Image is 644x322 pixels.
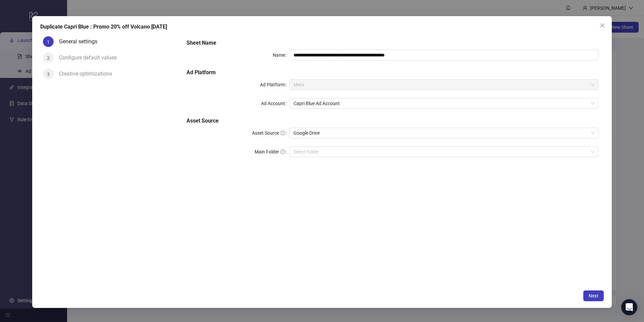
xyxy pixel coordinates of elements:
div: Creative optimizations [59,68,117,79]
button: Close [597,20,608,31]
label: Name [273,50,289,60]
label: Main Folder [255,146,289,157]
span: Next [589,293,598,298]
span: 1 [47,39,50,44]
span: close [600,23,605,28]
div: Configure default values [59,52,122,63]
h5: Sheet Name [186,39,598,47]
label: Asset Source [252,128,289,138]
span: Meta [293,80,594,90]
span: 3 [47,71,50,77]
div: General settings [59,36,103,47]
input: Name [289,50,598,60]
span: question-circle [280,149,285,154]
span: 2 [47,55,50,60]
div: Duplicate Capri Blue : Promo 20% off Volcano [DATE] [40,23,604,31]
span: Google Drive [293,128,594,138]
div: Open Intercom Messenger [621,299,637,315]
h5: Asset Source [186,117,598,125]
label: Ad Platform [260,79,289,90]
span: Capri Blue Ad Account [293,98,594,108]
button: Next [583,290,604,301]
span: question-circle [280,131,285,135]
label: Ad Account [261,98,289,109]
h5: Ad Platform [186,68,598,77]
